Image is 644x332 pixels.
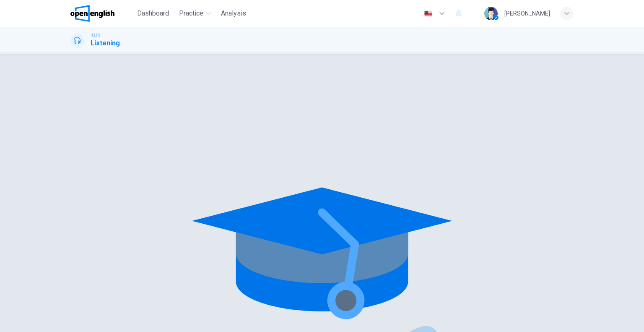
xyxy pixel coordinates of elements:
span: Practice [179,8,203,18]
div: [PERSON_NAME] [504,8,550,18]
span: IELTS [91,32,100,38]
button: Analysis [218,6,249,21]
img: en [423,10,434,17]
span: Analysis [221,8,246,18]
a: OpenEnglish logo [70,5,134,22]
button: Practice [176,6,214,21]
img: Profile picture [484,7,498,20]
span: Dashboard [137,8,169,18]
h1: Listening [91,38,120,48]
img: OpenEnglish logo [70,5,114,22]
button: Dashboard [134,6,172,21]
